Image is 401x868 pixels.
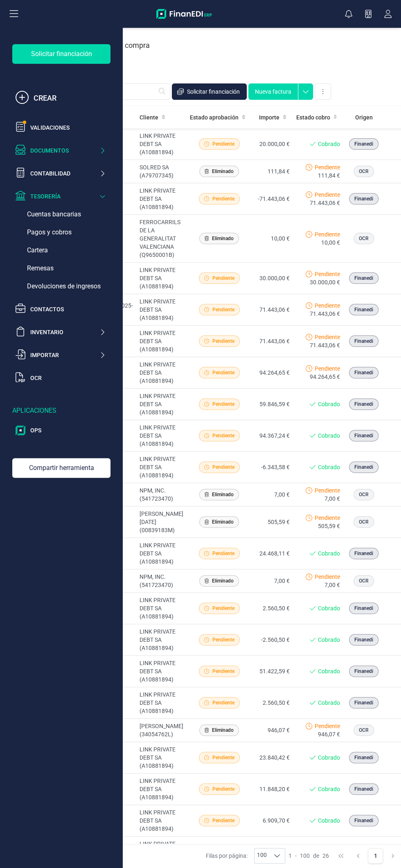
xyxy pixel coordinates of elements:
span: OCR [359,235,369,242]
span: 71.443,06 € [310,341,340,349]
td: 23.840,42 € [252,742,293,774]
span: Eliminado [212,577,234,585]
span: 71.443,06 € [310,199,340,207]
td: LINK PRIVATE DEBT SA (A10881894) [136,593,187,624]
span: Cobrado [318,604,340,612]
span: Cobrado [318,699,340,707]
td: 946,07 € [252,719,293,742]
td: LINK PRIVATE DEBT SA (A10881894) [136,326,187,357]
td: FERROCARRILS DE LA GENERALITAT VALENCIANA (Q9650001B) [136,215,187,263]
td: -6.343,58 € [252,452,293,483]
div: Filas por página: [206,848,285,864]
span: 946,07 € [318,730,340,738]
span: 71.443,06 € [310,310,340,318]
td: LINK PRIVATE DEBT SA (A10881894) [136,742,187,774]
span: Finanedi [354,550,373,557]
span: Pendiente [212,369,234,376]
span: Pendiente [315,364,340,373]
span: Pendiente [212,817,234,824]
td: LINK PRIVATE DEBT SA (A10881894) [136,687,187,719]
div: Compartir herramienta [12,458,110,478]
span: Pendiente [212,195,234,202]
span: Importe [259,113,279,121]
div: Importar [30,351,99,359]
td: 10,00 € [252,215,293,263]
span: 30.000,00 € [310,278,340,286]
td: 111,84 € [252,160,293,183]
span: Finanedi [354,785,373,793]
span: 10,00 € [321,238,340,247]
span: 111,84 € [318,171,340,180]
td: LINK PRIVATE DEBT SA (A10881894) [136,624,187,656]
span: Cobrado [318,463,340,471]
span: Finanedi [354,817,373,824]
span: Cobrado [318,667,340,675]
span: Pendiente [212,754,234,761]
td: LINK PRIVATE DEBT SA (A10881894) [136,263,187,294]
span: Pendiente [315,486,340,495]
span: Finanedi [354,668,373,675]
button: First Page [333,848,349,864]
td: LINK PRIVATE DEBT SA (A10881894) [136,128,187,160]
td: 11.848,20 € [252,774,293,805]
span: Eliminado [212,168,234,175]
span: Cliente [140,113,158,121]
span: Finanedi [354,754,373,761]
span: Cuentas bancarias [27,209,81,219]
button: Next Page [385,848,401,864]
span: Pendiente [212,274,234,282]
td: 20.000,00 € [252,128,293,160]
td: LINK PRIVATE DEBT SA (A10881894) [136,837,187,868]
span: 26 [322,852,329,860]
span: Eliminado [212,235,234,242]
button: Nueva factura [248,83,298,100]
span: Remesas [27,263,54,273]
div: Documentos [30,146,99,155]
span: Pendiente [212,400,234,408]
span: Pendiente [315,191,340,199]
td: -2.560,50 € [252,624,293,656]
span: OCR [359,577,369,585]
td: 71.443,06 € [252,294,293,326]
span: Pagos y cobros [27,227,72,237]
button: Previous Page [350,848,366,864]
div: Aplicaciones [12,406,110,416]
span: 1 [288,852,292,860]
span: Pendiente [212,668,234,675]
span: Cobrado [318,400,340,408]
span: Pendiente [212,463,234,471]
td: LINK PRIVATE DEBT SA (A10881894) [136,420,187,452]
span: Eliminado [212,491,234,498]
td: 7,00 € [252,483,293,506]
td: 94.264,65 € [252,357,293,389]
div: Solicitar financiación [12,44,110,64]
td: LINK PRIVATE DEBT SA (A10881894) [136,805,187,837]
td: LINK PRIVATE DEBT SA (A10881894) [136,357,187,389]
span: 7,00 € [324,581,340,589]
span: Finanedi [354,306,373,313]
td: LINK PRIVATE DEBT SA (A10881894) [136,656,187,687]
span: Devoluciones de ingresos [27,281,101,291]
td: 24.468,11 € [252,538,293,569]
div: Tesorería [30,192,99,200]
button: Page 1 [368,848,383,864]
span: Eliminado [212,518,234,526]
span: Cobrado [318,549,340,558]
span: OCR [359,518,369,526]
span: Pendiente [212,306,234,313]
span: Finanedi [354,274,373,282]
span: Cobrado [318,432,340,440]
span: Pendiente [315,270,340,278]
span: Pendiente [315,333,340,341]
span: Pendiente [212,636,234,643]
td: 94.367,24 € [252,420,293,452]
span: Finanedi [354,400,373,408]
span: Pendiente [212,699,234,706]
span: OCR [359,726,369,734]
span: Pendiente [315,163,340,171]
span: Eliminado [212,726,234,734]
td: 52.161,68 € [252,837,293,868]
span: Finanedi [354,369,373,376]
span: Finanedi [354,605,373,612]
span: 100 [300,852,310,860]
